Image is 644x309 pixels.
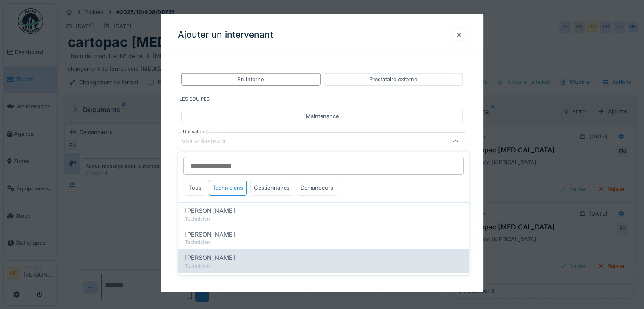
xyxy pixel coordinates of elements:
[180,96,466,105] label: Les équipes
[182,136,238,146] div: Vos utilisateurs
[185,207,235,216] span: [PERSON_NAME]
[369,75,417,83] div: Prestataire externe
[250,180,293,196] div: Gestionnaires
[185,253,235,262] span: [PERSON_NAME]
[181,128,210,135] label: Utilisateurs
[185,180,205,196] div: Tous
[185,215,462,223] div: Technicien
[185,230,235,239] span: [PERSON_NAME]
[185,239,462,246] div: Technicien
[297,180,337,196] div: Demandeurs
[238,75,264,83] div: En interne
[209,180,247,196] div: Techniciens
[178,30,273,40] h3: Ajouter un intervenant
[306,112,339,120] div: Maintenance
[185,262,462,270] div: Technicien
